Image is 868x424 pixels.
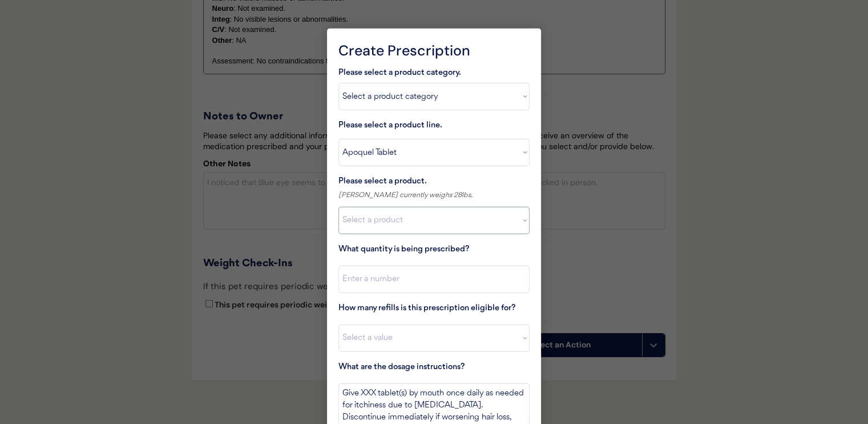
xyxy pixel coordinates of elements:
[338,361,530,375] div: What are the dosage instructions?
[338,266,530,293] input: Enter a number
[338,302,530,316] div: How many refills is this prescription eligible for?
[338,40,530,62] div: Create Prescription
[338,119,453,133] div: Please select a product line.
[338,243,530,257] div: What quantity is being prescribed?
[338,175,530,189] div: Please select a product.
[338,66,530,81] div: Please select a product category.
[338,189,530,201] div: [PERSON_NAME] currently weighs 28lbs.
